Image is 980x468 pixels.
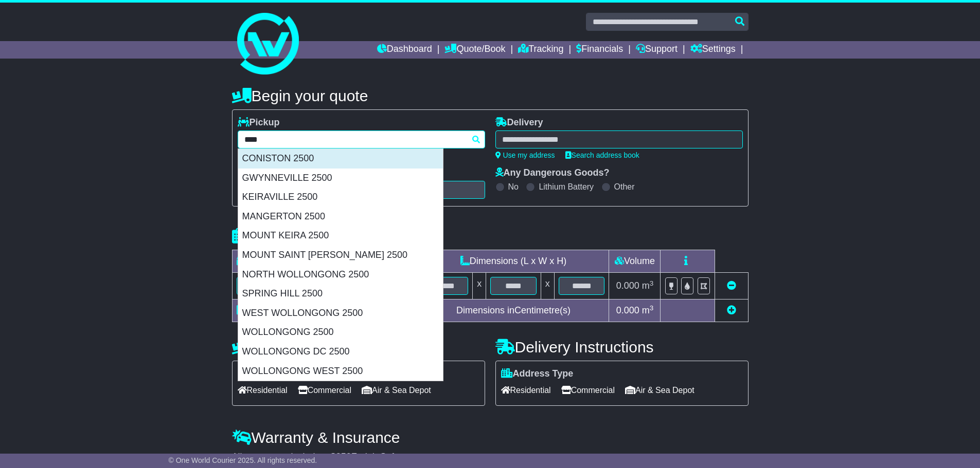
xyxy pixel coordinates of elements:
a: Remove this item [727,280,736,291]
div: KEIRAVILLE 2500 [238,188,443,207]
a: Use my address [495,151,555,159]
td: x [541,273,554,299]
h4: Delivery Instructions [495,339,749,355]
a: Dashboard [377,41,432,59]
td: Dimensions in Centimetre(s) [418,299,609,322]
a: Settings [690,41,736,59]
h4: Pickup Instructions [232,339,485,355]
div: WEST WOLLONGONG 2500 [238,304,443,323]
a: Support [636,41,678,59]
label: Pickup [238,117,280,128]
span: © One World Courier 2025. All rights reserved. [169,456,317,464]
div: WOLLONGONG 2500 [238,323,443,342]
label: Delivery [495,117,543,128]
div: MOUNT KEIRA 2500 [238,226,443,246]
span: Residential [238,382,288,398]
a: Financials [576,41,623,59]
span: 250 [336,452,351,462]
div: All our quotes include a $ FreightSafe warranty. [232,452,749,463]
span: Commercial [561,382,615,398]
span: 0.000 [616,280,639,291]
td: Dimensions (L x W x H) [418,250,609,273]
h4: Warranty & Insurance [232,429,749,446]
td: Volume [609,250,661,273]
span: Residential [501,382,551,398]
span: m [642,280,654,291]
div: GWYNNEVILLE 2500 [238,169,443,188]
span: Commercial [298,382,351,398]
h4: Package details | [232,228,361,245]
a: Search address book [565,151,639,159]
td: Type [232,250,318,273]
div: MOUNT SAINT [PERSON_NAME] 2500 [238,246,443,265]
td: Total [232,299,318,322]
span: 0.000 [616,305,639,315]
div: WOLLONGONG DC 2500 [238,342,443,362]
span: Air & Sea Depot [362,382,431,398]
h4: Begin your quote [232,87,749,104]
label: Lithium Battery [539,182,594,192]
label: Any Dangerous Goods? [495,167,610,179]
label: Address Type [501,368,574,380]
typeahead: Please provide city [238,130,485,148]
a: Tracking [518,41,563,59]
span: Air & Sea Depot [625,382,694,398]
a: Add new item [727,305,736,315]
div: MANGERTON 2500 [238,207,443,227]
sup: 3 [650,304,654,312]
div: SPRING HILL 2500 [238,284,443,304]
td: x [473,273,486,299]
label: No [508,182,519,192]
div: NORTH WOLLONGONG 2500 [238,265,443,285]
div: WOLLONGONG WEST 2500 [238,362,443,381]
label: Other [614,182,635,192]
span: m [642,305,654,315]
sup: 3 [650,279,654,287]
a: Quote/Book [444,41,505,59]
div: CONISTON 2500 [238,149,443,169]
